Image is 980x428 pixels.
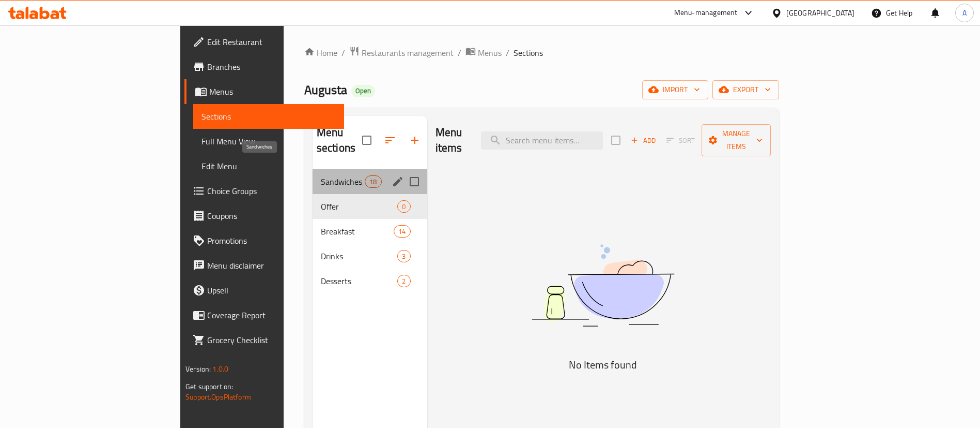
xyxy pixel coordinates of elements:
[185,362,211,376] span: Version:
[184,203,344,228] a: Coupons
[514,47,543,59] span: Sections
[193,129,344,154] a: Full Menu View
[207,210,336,222] span: Coupons
[193,104,344,129] a: Sections
[321,200,398,213] span: Offer
[313,194,427,219] div: Offer0
[629,135,657,146] span: Add
[398,202,410,212] span: 0
[394,225,410,238] div: items
[321,275,398,287] span: Desserts
[362,47,454,59] span: Restaurants management
[650,83,700,96] span: import
[397,200,410,213] div: items
[321,225,394,238] span: Breakfast
[702,124,771,156] button: Manage items
[660,132,702,149] span: Sort items
[721,83,771,96] span: export
[365,177,381,187] span: 18
[313,165,427,298] nav: Menu sections
[365,175,381,188] div: items
[786,7,854,19] div: [GEOGRAPHIC_DATA]
[212,362,228,376] span: 1.0.0
[674,7,738,19] div: Menu-management
[349,46,454,60] a: Restaurants management
[207,234,336,247] span: Promotions
[207,284,336,297] span: Upsell
[207,36,336,48] span: Edit Restaurant
[710,127,763,153] span: Manage items
[481,131,603,150] input: search
[207,61,336,73] span: Branches
[321,175,365,188] span: Sandwiches
[398,276,410,286] span: 2
[304,78,347,101] span: Augusta
[201,160,336,172] span: Edit Menu
[712,80,779,99] button: export
[397,250,410,262] div: items
[184,228,344,253] a: Promotions
[184,179,344,203] a: Choice Groups
[313,244,427,269] div: Drinks3
[184,79,344,104] a: Menus
[184,253,344,278] a: Menu disclaimer
[402,128,427,153] button: Add section
[394,227,410,237] span: 14
[207,334,336,346] span: Grocery Checklist
[506,47,509,59] li: /
[185,390,251,404] a: Support.OpsPlatform
[962,7,967,19] span: A
[390,174,406,189] button: edit
[193,154,344,179] a: Edit Menu
[435,125,469,156] h2: Menu items
[474,357,732,373] h5: No Items found
[207,259,336,272] span: Menu disclaimer
[207,309,336,321] span: Coverage Report
[474,217,732,354] img: dish.svg
[398,252,410,261] span: 3
[351,85,375,97] div: Open
[209,85,336,98] span: Menus
[313,169,427,194] div: Sandwiches18edit
[201,135,336,147] span: Full Menu View
[351,86,375,95] span: Open
[321,250,398,262] span: Drinks
[304,46,779,60] nav: breadcrumb
[627,132,660,149] button: Add
[397,275,410,287] div: items
[642,80,708,99] button: import
[627,132,660,149] span: Add item
[458,47,461,59] li: /
[313,269,427,293] div: Desserts2
[184,54,344,79] a: Branches
[478,47,502,59] span: Menus
[313,219,427,244] div: Breakfast14
[184,328,344,352] a: Grocery Checklist
[207,185,336,197] span: Choice Groups
[184,278,344,303] a: Upsell
[184,29,344,54] a: Edit Restaurant
[184,303,344,328] a: Coverage Report
[465,46,502,60] a: Menus
[201,110,336,123] span: Sections
[185,380,233,393] span: Get support on:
